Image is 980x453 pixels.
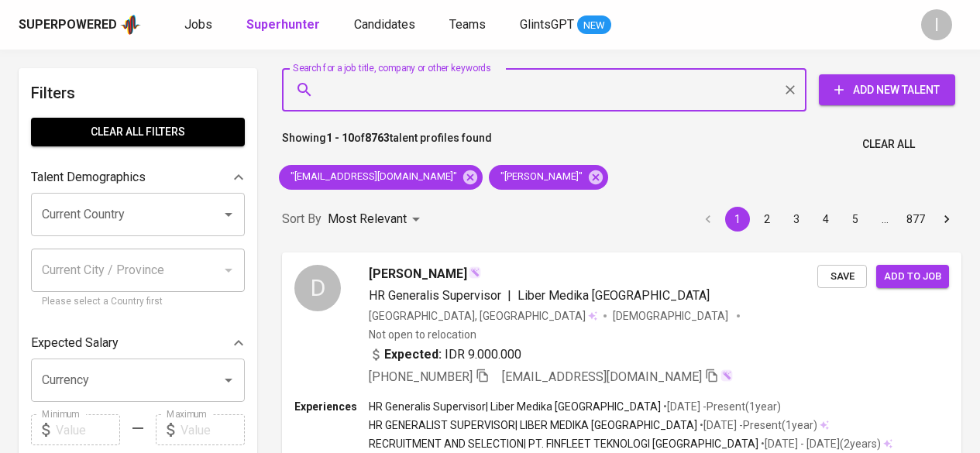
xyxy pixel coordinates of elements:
[825,268,859,286] span: Save
[354,15,418,35] a: Candidates
[282,210,322,228] p: Sort By
[817,265,867,289] button: Save
[181,414,245,445] input: Value
[369,417,697,433] p: HR GENERALIST SUPERVISOR | LIBER MEDIKA [GEOGRAPHIC_DATA]
[43,122,232,142] span: Clear All filters
[31,328,245,359] div: Expected Salary
[120,13,141,36] img: app logo
[831,81,943,100] span: Add New Talent
[813,207,838,232] button: Go to page 4
[328,210,407,228] p: Most Relevant
[661,399,781,414] p: • [DATE] - Present ( 1 year )
[31,162,245,193] div: Talent Demographics
[56,414,120,445] input: Value
[365,132,390,144] b: 8763
[720,369,733,382] img: magic_wand.svg
[489,165,608,190] div: "[PERSON_NAME]"
[449,15,489,35] a: Teams
[755,207,779,232] button: Go to page 2
[19,13,141,36] a: Superpoweredapp logo
[31,334,119,352] p: Expected Salary
[819,74,955,105] button: Add New Talent
[369,399,661,414] p: HR Generalis Supervisor | Liber Medika [GEOGRAPHIC_DATA]
[31,168,146,187] p: Talent Demographics
[843,207,868,232] button: Go to page 5
[31,118,245,146] button: Clear All filters
[369,345,521,364] div: IDR 9.000.000
[326,132,354,144] b: 1 - 10
[921,9,952,40] div: I
[42,294,234,310] p: Please select a Country first
[218,204,239,225] button: Open
[697,417,817,433] p: • [DATE] - Present ( 1 year )
[294,265,341,311] div: D
[19,16,117,34] div: Superpowered
[31,81,245,105] h6: Filters
[369,288,501,303] span: HR Generalis Supervisor
[294,399,369,414] p: Experiences
[369,369,473,384] span: [PHONE_NUMBER]
[725,207,750,232] button: page 1
[184,17,212,32] span: Jobs
[246,17,320,32] b: Superhunter
[384,345,442,364] b: Expected:
[856,130,921,159] button: Clear All
[246,15,323,35] a: Superhunter
[693,207,961,232] nav: pagination navigation
[876,265,949,289] button: Add to job
[884,268,941,286] span: Add to job
[282,130,492,159] p: Showing of talent profiles found
[520,17,574,32] span: GlintsGPT
[862,135,915,154] span: Clear All
[369,436,758,451] p: RECRUITMENT AND SELECTION | PT. FINFLEET TEKNOLOGI [GEOGRAPHIC_DATA]
[279,165,483,190] div: "[EMAIL_ADDRESS][DOMAIN_NAME]"
[507,287,511,305] span: |
[577,18,611,33] span: NEW
[218,369,239,391] button: Open
[784,207,809,232] button: Go to page 3
[613,308,731,324] span: [DEMOGRAPHIC_DATA]
[902,207,930,232] button: Go to page 877
[502,369,702,384] span: [EMAIL_ADDRESS][DOMAIN_NAME]
[520,15,611,35] a: GlintsGPT NEW
[369,265,467,283] span: [PERSON_NAME]
[369,308,597,324] div: [GEOGRAPHIC_DATA], [GEOGRAPHIC_DATA]
[758,436,881,451] p: • [DATE] - [DATE] ( 2 years )
[369,327,476,342] p: Not open to relocation
[872,211,897,227] div: …
[489,170,592,184] span: "[PERSON_NAME]"
[279,170,466,184] span: "[EMAIL_ADDRESS][DOMAIN_NAME]"
[328,205,425,234] div: Most Relevant
[184,15,215,35] a: Jobs
[779,79,801,101] button: Clear
[469,266,481,279] img: magic_wand.svg
[449,17,486,32] span: Teams
[934,207,959,232] button: Go to next page
[518,288,710,303] span: Liber Medika [GEOGRAPHIC_DATA]
[354,17,415,32] span: Candidates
